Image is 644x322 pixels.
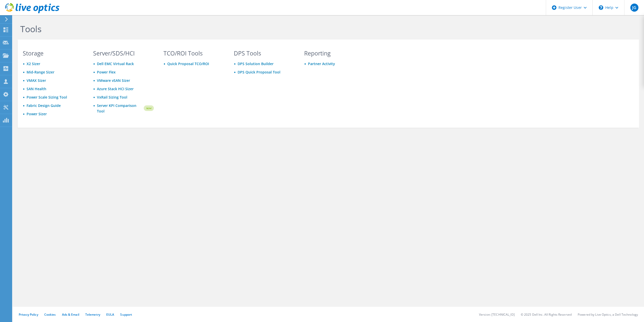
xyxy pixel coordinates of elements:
a: X2 Sizer [27,61,40,66]
li: © 2025 Dell Inc. All Rights Reserved [521,312,572,317]
h3: Reporting [304,50,365,56]
a: Mid-Range Sizer [27,70,54,74]
a: Telemetry [85,312,100,317]
a: DPS Solution Builder [238,61,274,66]
a: Partner Activity [308,61,335,66]
svg: \n [599,5,603,10]
a: EULA [106,312,114,317]
a: Power Scale Sizing Tool [27,95,67,100]
li: Powered by Live Optics, a Dell Technology [578,312,638,317]
a: VMware vSAN Sizer [97,78,130,83]
span: JG [630,4,638,12]
a: Azure Stack HCI Sizer [97,86,134,91]
h3: TCO/ROI Tools [163,50,224,56]
a: VMAX Sizer [27,78,46,83]
img: new-badge.svg [143,102,154,114]
h3: Storage [23,50,84,56]
li: Version: [TECHNICAL_ID] [479,312,515,317]
a: Quick Proposal TCO/ROI [167,61,209,66]
h3: DPS Tools [234,50,295,56]
a: Fabric Design Guide [27,103,61,108]
a: Privacy Policy [19,312,38,317]
a: Ads & Email [62,312,79,317]
a: Server KPI Comparison Tool [97,103,143,114]
a: SAN Health [27,86,46,91]
a: Power Sizer [27,111,47,116]
a: DPS Quick Proposal Tool [238,70,280,74]
a: VxRail Sizing Tool [97,95,127,100]
h3: Server/SDS/HCI [93,50,154,56]
h1: Tools [20,24,362,34]
a: Cookies [44,312,56,317]
a: Dell EMC Virtual Rack [97,61,134,66]
a: Power Flex [97,70,116,74]
a: Support [120,312,132,317]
